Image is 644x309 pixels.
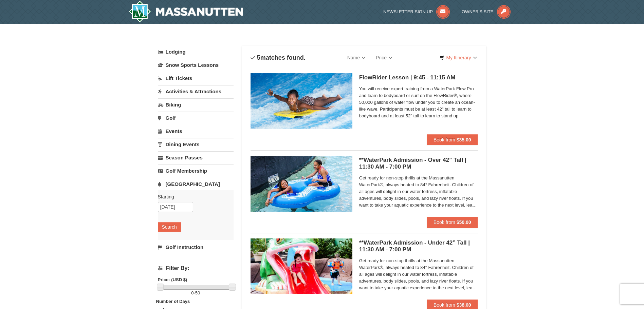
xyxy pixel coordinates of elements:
a: Activities & Attractions [158,85,234,98]
label: Starting [158,193,228,200]
img: Massanutten Resort Logo [129,1,243,22]
a: Golf Instruction [158,241,234,253]
span: Book from [434,302,455,308]
a: Golf Membership [158,165,234,177]
h5: **WaterPark Admission - Over 42” Tall | 11:30 AM - 7:00 PM [359,157,478,170]
a: Massanutten Resort [129,1,243,22]
a: Newsletter Sign Up [383,9,450,14]
span: Owner's Site [462,9,494,14]
h5: **WaterPark Admission - Under 42” Tall | 11:30 AM - 7:00 PM [359,239,478,253]
button: Book from $35.00 [427,134,478,145]
strong: $38.00 [457,302,471,308]
a: Name [342,51,371,64]
span: You will receive expert training from a WaterPark Flow Pro and learn to bodyboard or surf on the ... [359,85,478,119]
button: Book from $50.00 [427,217,478,228]
strong: $35.00 [457,137,471,142]
a: Snow Sports Lessons [158,59,234,71]
a: Biking [158,98,234,111]
a: Owner's Site [462,9,511,14]
span: Book from [434,219,455,225]
a: My Itinerary [435,53,481,63]
h4: Filter By: [158,265,234,271]
a: [GEOGRAPHIC_DATA] [158,178,234,190]
span: 5 [257,54,260,61]
img: 6619917-720-80b70c28.jpg [251,156,352,211]
strong: Price: (USD $) [158,277,187,282]
a: Golf [158,112,234,124]
a: Dining Events [158,138,234,151]
a: Price [371,51,398,64]
a: Events [158,125,234,137]
h4: matches found. [251,54,306,61]
a: Season Passes [158,151,234,164]
span: Get ready for non-stop thrills at the Massanutten WaterPark®, always heated to 84° Fahrenheit. Ch... [359,257,478,291]
img: 6619917-216-363963c7.jpg [251,73,352,129]
img: 6619917-732-e1c471e4.jpg [251,238,352,294]
span: Get ready for non-stop thrills at the Massanutten WaterPark®, always heated to 84° Fahrenheit. Ch... [359,175,478,209]
label: - [158,290,234,296]
h5: FlowRider Lesson | 9:45 - 11:15 AM [359,74,478,81]
span: 0 [191,290,194,295]
span: Book from [434,137,455,142]
span: Newsletter Sign Up [383,9,433,14]
strong: Number of Days [156,299,190,304]
a: Lodging [158,46,234,58]
span: 50 [195,290,200,295]
strong: $50.00 [457,219,471,225]
button: Search [158,222,181,232]
a: Lift Tickets [158,72,234,84]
